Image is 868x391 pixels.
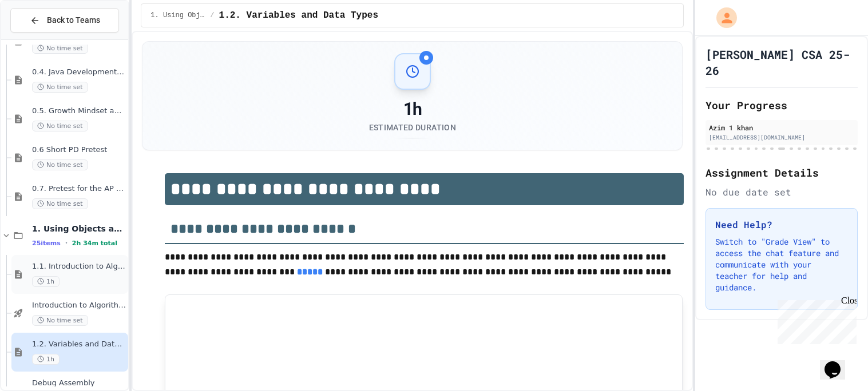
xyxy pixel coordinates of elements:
[706,97,858,113] h2: Your Progress
[32,121,88,131] span: No time set
[709,133,854,142] div: [EMAIL_ADDRESS][DOMAIN_NAME]
[709,122,854,133] div: Azim 1 khan
[10,8,119,33] button: Back to Teams
[32,340,126,349] span: 1.2. Variables and Data Types
[32,106,126,116] span: 0.5. Growth Mindset and Pair Programming
[32,159,88,170] span: No time set
[32,224,126,234] span: 1. Using Objects and Methods
[32,184,126,194] span: 0.7. Pretest for the AP CSA Exam
[32,67,126,77] span: 0.4. Java Development Environments
[706,165,858,181] h2: Assignment Details
[219,9,378,22] span: 1.2. Variables and Data Types
[210,11,214,20] span: /
[369,122,456,133] div: Estimated Duration
[47,14,100,26] span: Back to Teams
[704,5,740,31] div: My Account
[715,218,848,232] h3: Need Help?
[706,185,858,199] div: No due date set
[32,82,88,93] span: No time set
[820,345,857,380] iframe: chat widget
[32,43,88,54] span: No time set
[72,240,117,247] span: 2h 34m total
[32,145,126,155] span: 0.6 Short PD Pretest
[32,198,88,209] span: No time set
[150,11,205,20] span: 1. Using Objects and Methods
[773,296,857,344] iframe: chat widget
[32,301,126,310] span: Introduction to Algorithms, Programming, and Compilers
[32,240,61,247] span: 25 items
[32,354,60,365] span: 1h
[32,378,126,388] span: Debug Assembly
[65,238,68,248] span: •
[32,262,126,272] span: 1.1. Introduction to Algorithms, Programming, and Compilers
[32,276,60,287] span: 1h
[706,46,858,78] h1: [PERSON_NAME] CSA 25-26
[5,5,79,73] div: Chat with us now!Close
[715,236,848,293] p: Switch to "Grade View" to access the chat feature and communicate with your teacher for help and ...
[32,315,88,326] span: No time set
[369,99,456,119] div: 1h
